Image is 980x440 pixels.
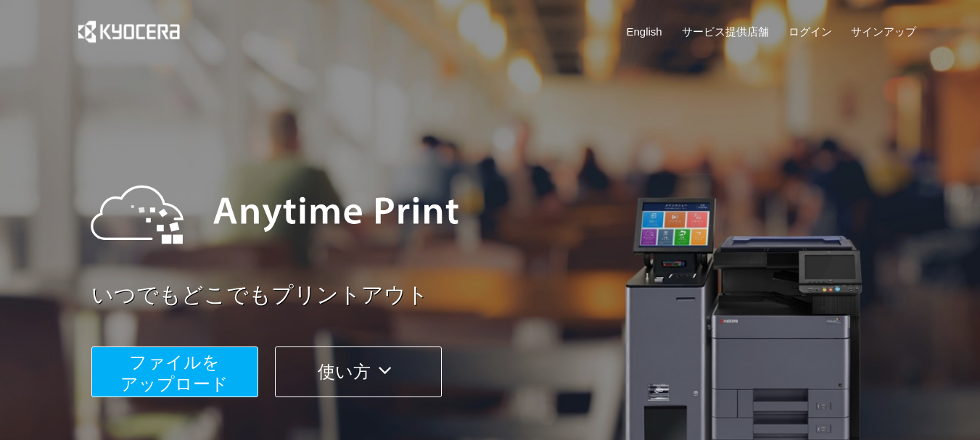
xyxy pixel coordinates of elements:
[627,24,662,39] a: English
[788,24,832,39] a: ログイン
[275,346,442,397] button: 使い方
[91,280,926,311] a: いつでもどこでもプリントアウト
[682,24,769,39] a: サービス提供店舗
[91,346,258,397] button: ファイルを​​アップロード
[120,352,228,394] span: ファイルを ​​アップロード
[851,24,916,39] a: サインアップ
